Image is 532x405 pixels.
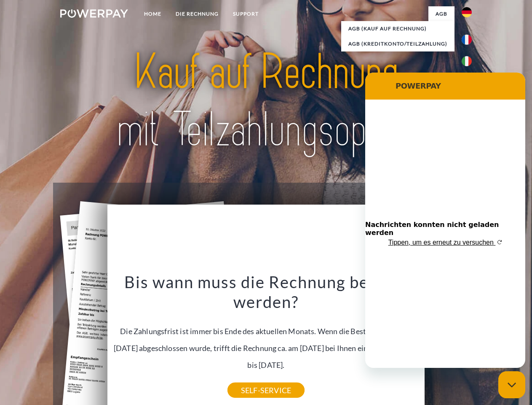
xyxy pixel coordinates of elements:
[428,6,454,22] a: agb
[227,383,305,398] a: SELF-SERVICE
[112,272,420,390] div: Die Zahlungsfrist ist immer bis Ende des aktuellen Monats. Wenn die Bestellung z.B. am [DATE] abg...
[341,21,454,36] a: AGB (Kauf auf Rechnung)
[498,371,525,398] iframe: Schaltfläche zum Öffnen des Messaging-Fensters
[462,7,472,17] img: de
[168,6,226,22] a: DIE RECHNUNG
[365,73,525,368] iframe: Messaging-Fenster
[112,272,420,312] h3: Bis wann muss die Rechnung bezahlt werden?
[462,56,472,66] img: it
[137,6,168,22] a: Home
[462,35,472,45] img: fr
[80,40,452,162] img: title-powerpay_de.svg
[226,6,266,22] a: SUPPORT
[60,9,128,18] img: logo-powerpay-white.svg
[341,36,454,51] a: AGB (Kreditkonto/Teilzahlung)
